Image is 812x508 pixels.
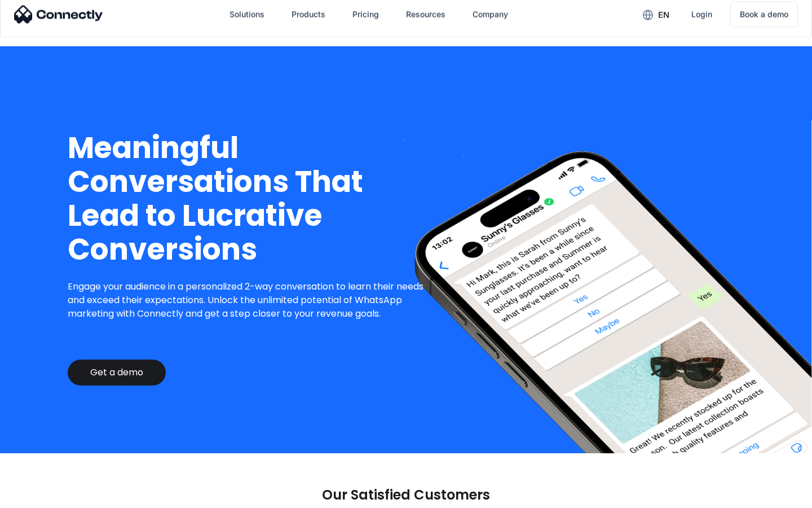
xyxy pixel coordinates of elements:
div: Company [473,6,508,22]
div: Login [691,6,712,22]
div: Company [464,1,517,28]
h1: Meaningful Conversations That Lead to Lucrative Conversions [68,131,433,266]
div: Pricing [352,6,379,22]
ul: Language list [23,488,68,504]
a: Login [682,1,721,28]
a: Book a demo [730,1,798,27]
aside: Language selected: English [11,488,68,504]
div: Solutions [220,1,273,28]
a: Get a demo [68,360,166,386]
div: Resources [406,6,445,22]
img: Connectly Logo [14,5,103,23]
div: Products [283,1,334,28]
div: Solutions [230,6,264,22]
div: Get a demo [90,367,143,378]
div: Resources [397,1,454,28]
div: Products [292,6,325,22]
div: en [634,6,678,23]
div: en [658,7,669,23]
p: Our Satisfied Customers [322,487,490,503]
a: Pricing [343,1,388,28]
p: Engage your audience in a personalized 2-way conversation to learn their needs and exceed their e... [68,280,433,321]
